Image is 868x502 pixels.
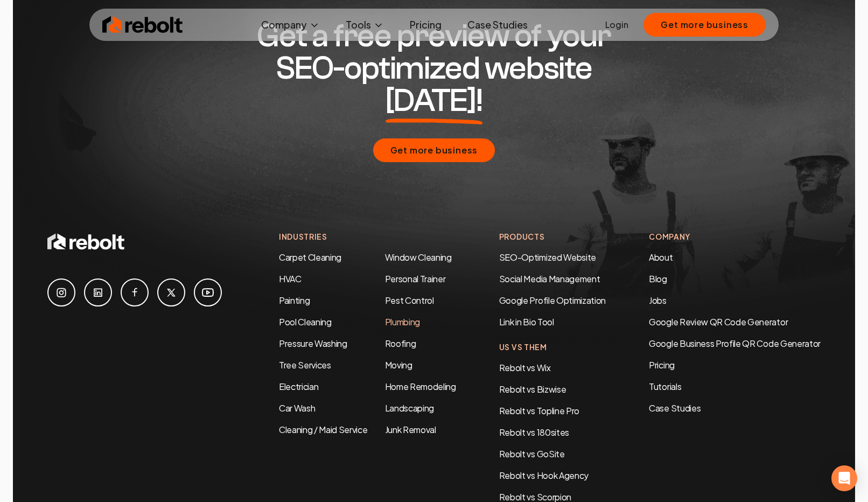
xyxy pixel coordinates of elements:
[279,381,318,392] a: Electrician
[643,13,766,37] button: Get more business
[649,295,667,306] a: Jobs
[385,424,436,435] a: Junk Removal
[385,338,416,349] a: Roofing
[385,252,452,263] a: Window Cleaning
[373,138,495,162] button: Get more business
[649,273,667,284] a: Blog
[386,85,483,117] span: [DATE]!
[279,273,302,284] a: HVAC
[649,380,821,393] a: Tutorials
[385,316,420,327] a: Plumbing
[499,341,606,353] h4: Us Vs Them
[499,448,565,459] a: Rebolt vs GoSite
[649,231,821,242] h4: Company
[649,316,788,327] a: Google Review QR Code Generator
[499,273,600,284] a: Social Media Management
[499,470,589,481] a: Rebolt vs Hook Agency
[605,18,628,31] a: Login
[499,427,569,438] a: Rebolt vs 180sites
[279,402,315,414] a: Car Wash
[102,14,183,36] img: Rebolt Logo
[279,316,332,327] a: Pool Cleaning
[253,14,328,36] button: Company
[385,359,412,371] a: Moving
[831,465,857,491] div: Open Intercom Messenger
[385,273,446,284] a: Personal Trainer
[459,14,536,36] a: Case Studies
[499,405,579,416] a: Rebolt vs Topline Pro
[279,252,341,263] a: Carpet Cleaning
[499,316,554,327] a: Link in Bio Tool
[499,231,606,242] h4: Products
[401,14,450,36] a: Pricing
[649,359,821,372] a: Pricing
[499,362,551,373] a: Rebolt vs Wix
[499,384,566,395] a: Rebolt vs Bizwise
[279,338,347,349] a: Pressure Washing
[649,252,673,263] a: About
[279,359,331,371] a: Tree Services
[649,338,821,349] a: Google Business Profile QR Code Generator
[649,402,821,415] a: Case Studies
[279,231,456,242] h4: Industries
[279,424,368,435] a: Cleaning / Maid Service
[499,252,596,263] a: SEO-Optimized Website
[385,295,434,306] a: Pest Control
[499,295,606,306] a: Google Profile Optimization
[337,14,393,36] button: Tools
[385,402,434,414] a: Landscaping
[385,381,456,392] a: Home Remodeling
[279,295,310,306] a: Painting
[227,20,641,117] h2: Get a free preview of your SEO-optimized website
